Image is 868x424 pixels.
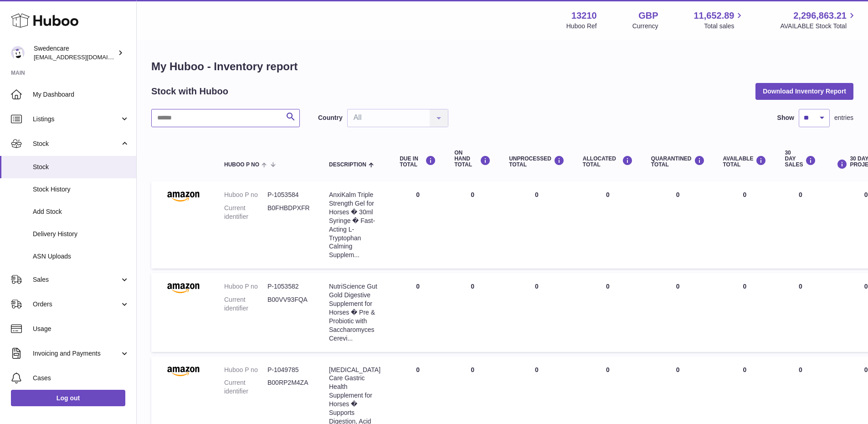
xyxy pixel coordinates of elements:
[651,155,705,168] div: QUARANTINED Total
[267,378,311,396] dd: B00RP2M4ZA
[500,181,574,269] td: 0
[33,140,120,148] span: Stock
[318,114,343,122] label: Country
[160,282,206,293] img: product image
[676,283,680,290] span: 0
[777,114,794,122] label: Show
[267,282,311,291] dd: P-1053582
[329,282,381,342] div: NutriScience Gut Gold Digestive Supplement for Horses � Pre & Probiotic with Saccharomyces Cerevi...
[33,207,129,216] span: Add Stock
[224,378,267,396] dt: Current identifier
[500,273,574,352] td: 0
[776,181,825,269] td: 0
[33,325,129,333] span: Usage
[329,162,366,168] span: Description
[224,282,267,291] dt: Huboo P no
[224,191,267,199] dt: Huboo P no
[267,204,311,221] dd: B0FHBDPXFR
[33,252,129,261] span: ASN Uploads
[390,181,445,269] td: 0
[445,273,500,352] td: 0
[390,273,445,352] td: 0
[267,191,311,199] dd: P-1053584
[755,83,853,99] button: Download Inventory Report
[776,273,825,352] td: 0
[574,273,642,352] td: 0
[33,374,129,383] span: Cases
[224,295,267,313] dt: Current identifier
[224,162,259,168] span: Huboo P no
[329,191,381,259] div: AnxiKalm Triple Strength Gel for Horses � 30ml Syringe � Fast-Acting L-Tryptophan Calming Supplem...
[693,10,745,31] a: 11,652.89 Total sales
[224,366,267,374] dt: Huboo P no
[267,295,311,313] dd: B00VV93FQA
[33,230,129,238] span: Delivery History
[33,275,120,284] span: Sales
[34,44,116,62] div: Swedencare
[11,390,125,406] a: Log out
[454,150,491,168] div: ON HAND Total
[632,22,658,31] div: Currency
[400,155,436,168] div: DUE IN TOTAL
[151,85,228,98] h2: Stock with Huboo
[151,59,853,74] h1: My Huboo - Inventory report
[34,53,134,61] span: [EMAIL_ADDRESS][DOMAIN_NAME]
[33,349,120,358] span: Invoicing and Payments
[571,10,597,22] strong: 13210
[509,155,565,168] div: UNPROCESSED Total
[574,181,642,269] td: 0
[638,10,658,22] strong: GBP
[676,191,680,198] span: 0
[583,155,633,168] div: ALLOCATED Total
[445,181,500,269] td: 0
[704,22,745,31] span: Total sales
[714,181,776,269] td: 0
[33,185,129,194] span: Stock History
[723,155,767,168] div: AVAILABLE Total
[834,114,853,122] span: entries
[267,366,311,374] dd: P-1049785
[566,22,597,31] div: Huboo Ref
[785,150,816,168] div: 30 DAY SALES
[714,273,776,352] td: 0
[33,300,120,309] span: Orders
[160,366,206,377] img: product image
[33,163,129,171] span: Stock
[676,366,680,373] span: 0
[693,10,734,22] span: 11,652.89
[780,10,857,31] a: 2,296,863.21 AVAILABLE Stock Total
[780,22,857,31] span: AVAILABLE Stock Total
[224,204,267,221] dt: Current identifier
[793,10,847,22] span: 2,296,863.21
[33,115,120,124] span: Listings
[11,46,25,60] img: internalAdmin-13210@internal.huboo.com
[160,191,206,202] img: product image
[33,90,129,99] span: My Dashboard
